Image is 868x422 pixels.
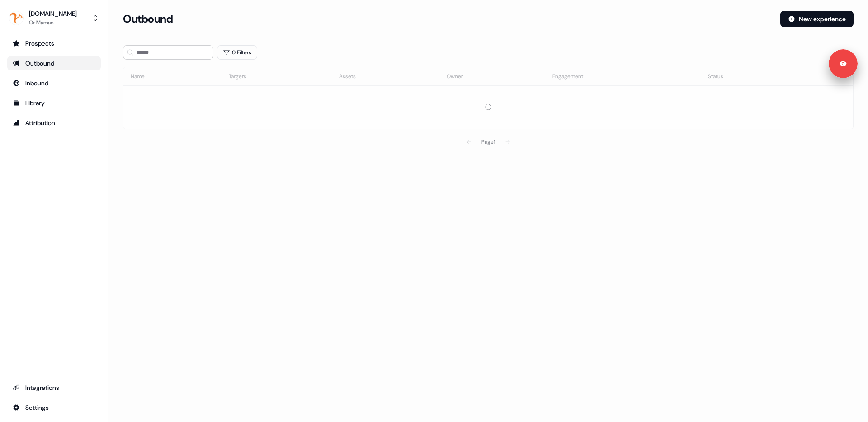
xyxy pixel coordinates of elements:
[13,383,95,392] div: Integrations
[123,12,173,26] h3: Outbound
[13,39,95,48] div: Prospects
[7,56,101,70] a: Go to outbound experience
[13,59,95,68] div: Outbound
[7,7,101,29] button: [DOMAIN_NAME]Or Maman
[13,403,95,412] div: Settings
[7,76,101,90] a: Go to Inbound
[13,98,95,108] div: Library
[217,45,257,60] button: 0 Filters
[29,9,77,18] div: [DOMAIN_NAME]
[29,18,77,27] div: Or Maman
[13,118,95,127] div: Attribution
[7,400,101,415] a: Go to integrations
[780,11,854,27] button: New experience
[7,36,101,51] a: Go to prospects
[7,96,101,110] a: Go to templates
[7,116,101,130] a: Go to attribution
[13,79,95,88] div: Inbound
[7,380,101,395] a: Go to integrations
